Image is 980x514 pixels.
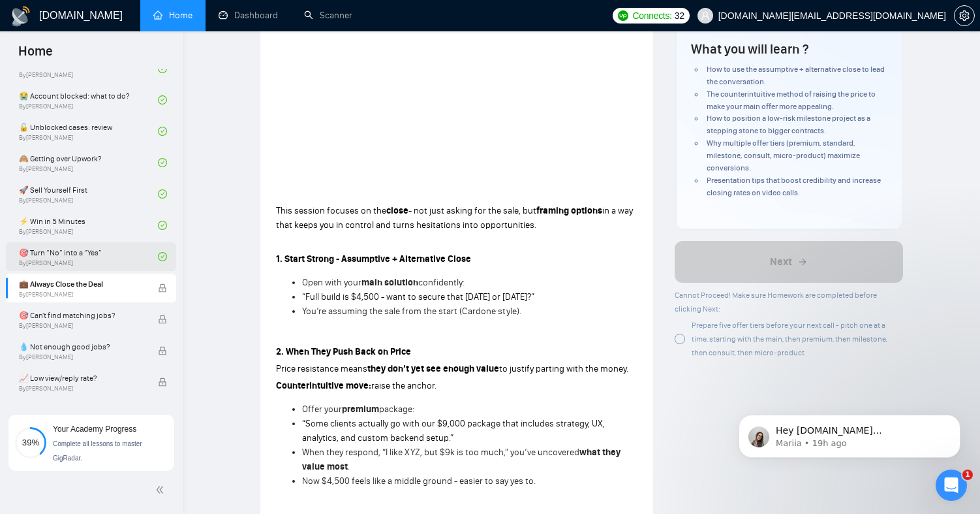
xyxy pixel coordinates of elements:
[367,363,499,374] strong: they don’t yet see enough value
[386,205,408,216] strong: close
[499,363,628,374] span: to justify parting with the money.
[954,5,975,26] button: setting
[19,86,158,114] a: 😭 Account blocked: what to do?By[PERSON_NAME]
[302,475,536,487] span: Now $4,500 feels like a middle ground - easier to say yes to.
[675,241,903,283] button: Next
[719,387,980,479] iframe: Intercom notifications message
[675,8,684,23] span: 32
[302,447,579,458] span: When they respond, “I like XYZ, but $9k is too much,” you’ve uncovered
[155,483,168,496] span: double-left
[158,346,167,355] span: lock
[15,438,46,447] span: 39%
[707,89,876,111] span: The counterintuitive method of raising the price to make your main offer more appealing.
[158,377,167,387] span: lock
[19,180,158,208] a: 🚀 Sell Yourself FirstBy[PERSON_NAME]
[302,277,361,288] span: Open with your
[19,117,158,146] a: 🔓 Unblocked cases: reviewBy[PERSON_NAME]
[408,205,536,216] span: - not just asking for the sale, but
[19,372,144,385] span: 📈 Low view/reply rate?
[304,10,352,21] a: searchScanner
[276,205,386,216] span: This session focuses on the
[10,6,31,27] img: logo
[219,10,278,21] a: dashboardDashboard
[53,425,136,434] span: Your Academy Progress
[348,461,350,472] span: .
[19,309,144,322] span: 🎯 Can't find matching jobs?
[707,65,885,86] span: How to use the assumptive + alternative close to lead the conversation.
[302,306,521,317] span: You’re assuming the sale from the start (Cardone style).
[276,205,633,231] span: in a way that keeps you in control and turns hesitations into opportunities.
[936,470,967,501] iframe: Intercom live chat
[276,363,367,374] span: Price resistance means
[19,385,144,393] span: By [PERSON_NAME]
[158,315,167,324] span: lock
[342,404,379,415] strong: premium
[302,418,605,443] span: “Some clients actually go with our $9,000 package that includes strategy, UX, analytics, and cust...
[158,127,167,136] span: check-circle
[19,278,144,291] span: 💼 Always Close the Deal
[302,291,534,302] span: “Full build is $4,500 - want to secure that [DATE] or [DATE]?”
[158,95,167,104] span: check-circle
[276,346,411,357] strong: 2. When They Push Back on Price
[692,321,887,357] span: Prepare five offer tiers before your next call - pitch one at a time, starting with the main, the...
[158,283,167,293] span: lock
[418,277,465,288] span: confidently:
[158,189,167,199] span: check-circle
[302,447,620,472] strong: what they value most
[379,404,414,415] span: package:
[302,404,342,415] span: Offer your
[19,322,144,330] span: By [PERSON_NAME]
[371,380,436,391] span: raise the anchor.
[19,211,158,240] a: ⚡ Win in 5 MinutesBy[PERSON_NAME]
[158,221,167,230] span: check-circle
[691,40,808,58] h4: What you will learn ?
[707,176,881,197] span: Presentation tips that boost credibility and increase closing rates on video calls.
[361,277,418,288] strong: main solution
[158,158,167,167] span: check-circle
[276,253,471,265] strong: 1. Start Strong - Assumptive + Alternative Close
[8,42,63,69] span: Home
[19,353,144,361] span: By [PERSON_NAME]
[158,252,167,261] span: check-circle
[632,8,671,23] span: Connects:
[19,340,144,353] span: 💧 Not enough good jobs?
[770,254,792,270] span: Next
[19,291,144,298] span: By [PERSON_NAME]
[19,148,158,177] a: 🙈 Getting over Upwork?By[PERSON_NAME]
[707,138,860,172] span: Why multiple offer tiers (premium, standard, milestone, consult, micro-product) maximize conversi...
[618,10,628,21] img: upwork-logo.png
[707,114,870,135] span: How to position a low-risk milestone project as a stepping stone to bigger contracts.
[536,205,602,216] strong: framing options
[153,10,192,21] a: homeHome
[675,291,877,313] span: Cannot Proceed! Make sure Homework are completed before clicking Next:
[276,380,371,391] strong: Counterintuitive move:
[962,470,973,480] span: 1
[954,10,975,21] a: setting
[19,242,158,271] a: 🎯 Turn “No” into a “Yes”By[PERSON_NAME]
[701,11,710,20] span: user
[955,10,974,21] span: setting
[53,440,142,462] span: Complete all lessons to master GigRadar.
